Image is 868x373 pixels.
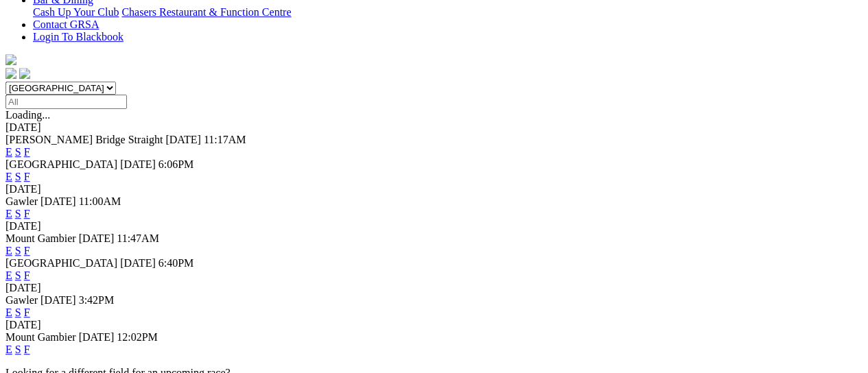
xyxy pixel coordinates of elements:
span: 11:17AM [204,134,246,145]
a: E [5,306,12,318]
span: [GEOGRAPHIC_DATA] [5,158,117,170]
a: S [15,344,21,355]
img: facebook.svg [5,68,16,79]
a: Login To Blackbook [33,31,124,43]
span: [DATE] [165,134,201,145]
span: 11:00AM [79,195,121,207]
span: [DATE] [120,257,156,269]
a: Contact GRSA [33,19,99,30]
a: S [15,208,21,219]
a: F [24,306,30,318]
span: [DATE] [79,331,115,343]
img: logo-grsa-white.png [5,54,16,65]
span: Mount Gambier [5,232,76,244]
a: E [5,245,12,256]
div: [DATE] [5,121,863,134]
a: F [24,245,30,256]
span: [PERSON_NAME] Bridge Straight [5,134,163,145]
a: S [15,245,21,256]
a: F [24,146,30,158]
div: [DATE] [5,183,863,195]
span: 6:06PM [159,158,194,170]
span: Gawler [5,195,38,207]
div: [DATE] [5,319,863,331]
a: F [24,208,30,219]
div: [DATE] [5,220,863,232]
span: Mount Gambier [5,331,76,343]
a: Chasers Restaurant & Function Centre [121,6,291,18]
a: E [5,208,12,219]
a: Cash Up Your Club [33,6,119,18]
a: E [5,344,12,355]
span: [DATE] [40,294,76,306]
span: [DATE] [79,232,115,244]
span: [GEOGRAPHIC_DATA] [5,257,117,269]
a: S [15,171,21,182]
span: [DATE] [40,195,76,207]
a: S [15,306,21,318]
a: E [5,269,12,281]
span: 12:02PM [117,331,158,343]
a: S [15,146,21,158]
a: F [24,171,30,182]
a: S [15,269,21,281]
a: E [5,171,12,182]
img: twitter.svg [19,68,30,79]
input: Select date [5,95,127,109]
div: Bar & Dining [33,6,863,19]
span: 6:40PM [159,257,194,269]
a: F [24,344,30,355]
span: Gawler [5,294,38,306]
a: F [24,269,30,281]
span: Loading... [5,109,50,121]
span: [DATE] [120,158,156,170]
a: E [5,146,12,158]
div: [DATE] [5,282,863,294]
span: 11:47AM [117,232,159,244]
span: 3:42PM [79,294,115,306]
